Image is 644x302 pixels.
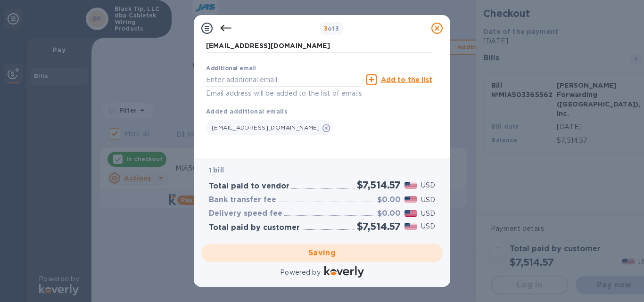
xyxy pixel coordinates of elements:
[405,210,417,217] img: USD
[377,209,401,218] h3: $0.00
[209,166,224,174] b: 1 bill
[212,124,320,131] span: [EMAIL_ADDRESS][DOMAIN_NAME]
[206,120,332,135] div: [EMAIL_ADDRESS][DOMAIN_NAME]
[405,223,417,229] img: USD
[405,182,417,188] img: USD
[324,266,364,278] img: Logo
[405,196,417,203] img: USD
[280,268,320,278] p: Powered by
[209,223,300,232] h3: Total paid by customer
[206,66,256,72] label: Additional email
[206,108,288,115] b: Added additional emails
[209,182,289,191] h3: Total paid to vendor
[421,209,435,219] p: USD
[421,195,435,205] p: USD
[209,196,276,204] h3: Bank transfer fee
[381,76,432,83] u: Add to the list
[209,209,282,218] h3: Delivery speed fee
[206,73,362,87] input: Enter additional email
[357,179,401,191] h2: $7,514.57
[421,221,435,231] p: USD
[324,25,339,32] b: of 3
[377,196,401,204] h3: $0.00
[206,39,432,53] input: Enter your primary name
[324,25,328,32] span: 3
[206,88,362,99] p: Email address will be added to the list of emails
[357,220,401,232] h2: $7,514.57
[421,180,435,190] p: USD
